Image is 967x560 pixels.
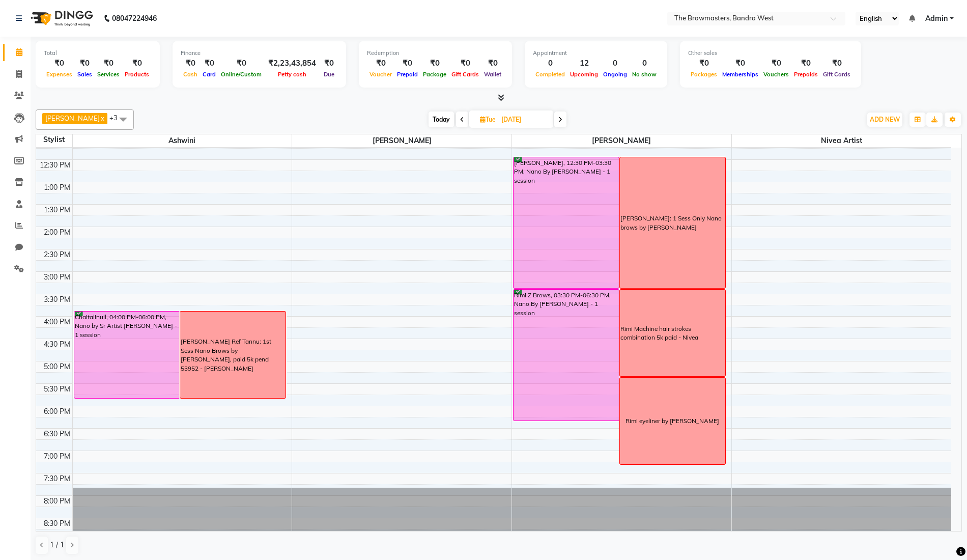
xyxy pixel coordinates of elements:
[181,337,285,373] div: [PERSON_NAME] Ref Tannu: 1st Sess Nano Brows by [PERSON_NAME], paid 5k pend 53952 - [PERSON_NAME]
[100,114,104,122] a: x
[688,71,720,78] span: Packages
[514,157,619,288] div: [PERSON_NAME], 12:30 PM-03:30 PM, Nano By [PERSON_NAME] - 1 session
[620,324,725,343] div: Rimi Machine hair strokes combination 5k paid - Nivea
[44,58,75,69] div: ₹0
[44,49,152,58] div: Total
[925,13,948,24] span: Admin
[321,71,337,78] span: Due
[42,496,72,507] div: 8:00 PM
[533,58,567,69] div: 0
[512,134,731,147] span: [PERSON_NAME]
[95,71,122,78] span: Services
[820,71,853,78] span: Gift Cards
[42,272,72,283] div: 3:00 PM
[42,473,72,484] div: 7:30 PM
[367,58,394,69] div: ₹0
[181,71,200,78] span: Cash
[320,58,338,69] div: ₹0
[732,134,951,147] span: Nivea Artist
[122,58,152,69] div: ₹0
[601,58,630,69] div: 0
[122,71,152,78] span: Products
[394,58,420,69] div: ₹0
[200,58,218,69] div: ₹0
[630,58,659,69] div: 0
[620,214,725,232] div: [PERSON_NAME]: 1 Sess Only Nano brows by [PERSON_NAME]
[429,111,454,127] span: Today
[720,58,761,69] div: ₹0
[481,71,504,78] span: Wallet
[42,339,72,350] div: 4:30 PM
[761,71,791,78] span: Vouchers
[42,451,72,462] div: 7:00 PM
[630,71,659,78] span: No show
[42,294,72,305] div: 3:30 PM
[688,49,853,58] div: Other sales
[50,540,64,550] span: 1 / 1
[477,116,498,123] span: Tue
[761,58,791,69] div: ₹0
[42,182,72,193] div: 1:00 PM
[75,71,95,78] span: Sales
[42,227,72,238] div: 2:00 PM
[367,49,504,58] div: Redemption
[95,58,122,69] div: ₹0
[870,116,900,123] span: ADD NEW
[567,58,601,69] div: 12
[181,49,338,58] div: Finance
[791,58,820,69] div: ₹0
[109,114,125,122] span: +3
[449,71,481,78] span: Gift Cards
[42,429,72,439] div: 6:30 PM
[75,58,95,69] div: ₹0
[394,71,420,78] span: Prepaid
[292,134,511,147] span: [PERSON_NAME]
[200,71,218,78] span: Card
[73,134,292,147] span: Ashwini
[44,71,75,78] span: Expenses
[420,58,449,69] div: ₹0
[514,290,619,421] div: Rimi Z Brows, 03:30 PM-06:30 PM, Nano By [PERSON_NAME] - 1 session
[625,416,719,426] div: Rimi eyeliner by [PERSON_NAME]
[533,49,659,58] div: Appointment
[26,4,96,33] img: logo
[498,112,549,127] input: 2025-10-07
[688,58,720,69] div: ₹0
[42,406,72,417] div: 6:00 PM
[601,71,630,78] span: Ongoing
[720,71,761,78] span: Memberships
[791,71,820,78] span: Prepaids
[218,71,264,78] span: Online/Custom
[264,58,320,69] div: ₹2,23,43,854
[74,312,180,398] div: Chaitalinull, 04:00 PM-06:00 PM, Nano by Sr Artist [PERSON_NAME] - 1 session
[367,71,394,78] span: Voucher
[218,58,264,69] div: ₹0
[181,58,200,69] div: ₹0
[42,205,72,215] div: 1:30 PM
[42,384,72,395] div: 5:30 PM
[42,249,72,260] div: 2:30 PM
[449,58,481,69] div: ₹0
[36,134,72,145] div: Stylist
[45,114,100,122] span: [PERSON_NAME]
[42,317,72,327] div: 4:00 PM
[42,361,72,372] div: 5:00 PM
[533,71,567,78] span: Completed
[42,518,72,529] div: 8:30 PM
[112,4,157,33] b: 08047224946
[867,113,902,127] button: ADD NEW
[481,58,504,69] div: ₹0
[275,71,309,78] span: Petty cash
[567,71,601,78] span: Upcoming
[820,58,853,69] div: ₹0
[420,71,449,78] span: Package
[38,160,72,171] div: 12:30 PM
